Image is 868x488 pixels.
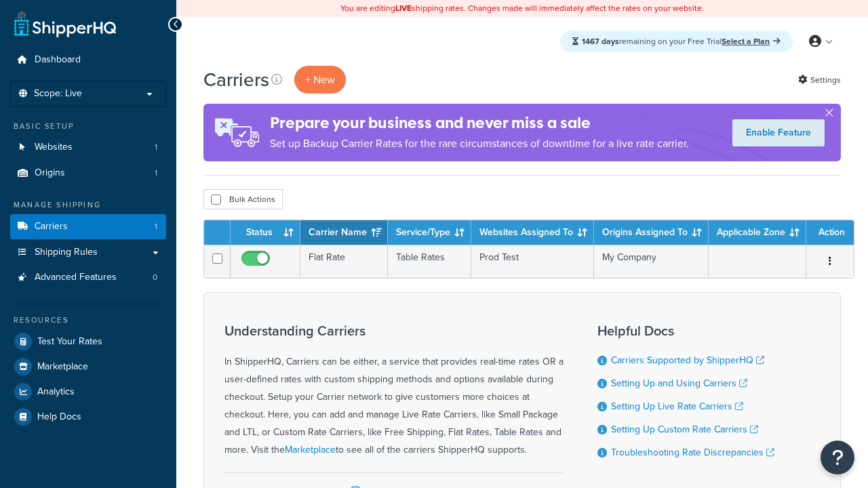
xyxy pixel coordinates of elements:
[37,411,81,423] span: Help Docs
[35,142,73,153] span: Websites
[155,142,157,153] span: 1
[37,361,88,373] span: Marketplace
[35,272,117,283] span: Advanced Features
[231,220,300,245] th: Status: activate to sort column ascending
[155,167,157,179] span: 1
[10,161,166,186] a: Origins 1
[10,265,166,290] a: Advanced Features 0
[821,441,854,474] button: Open Resource Center
[203,189,283,209] button: Bulk Actions
[35,247,98,258] span: Shipping Rules
[709,220,806,245] th: Applicable Zone: activate to sort column ascending
[471,220,594,245] th: Websites Assigned To: activate to sort column ascending
[35,54,81,66] span: Dashboard
[594,245,709,278] td: My Company
[224,323,564,459] div: In ShipperHQ, Carriers can be either, a service that provides real-time rates OR a user-defined r...
[560,30,793,52] div: remaining on your Free Trial
[611,399,743,413] a: Setting Up Live Rate Carriers
[10,161,166,186] li: Origins
[722,35,781,47] a: Select a Plan
[611,445,774,460] a: Troubleshooting Rate Discrepancies
[10,354,166,379] a: Marketplace
[14,10,116,37] a: ShipperHQ Home
[594,220,709,245] th: Origins Assigned To: activate to sort column ascending
[10,380,166,404] a: Analytics
[10,240,166,265] a: Shipping Rules
[153,272,157,283] span: 0
[10,214,166,239] li: Carriers
[611,353,764,367] a: Carriers Supported by ShipperHQ
[294,66,346,94] button: + New
[732,119,825,146] a: Enable Feature
[35,221,68,232] span: Carriers
[798,70,841,89] a: Settings
[300,245,388,278] td: Flat Rate
[10,135,166,160] li: Websites
[203,104,270,161] img: ad-rules-rateshop-fe6ec290ccb7230408bd80ed9643f0289d75e0ffd9eb532fc0e269fcd187b520.png
[285,443,336,457] a: Marketplace
[203,66,269,93] h1: Carriers
[388,245,471,278] td: Table Rates
[395,2,412,14] b: LIVE
[270,134,689,153] p: Set up Backup Carrier Rates for the rare circumstances of downtime for a live rate carrier.
[10,265,166,290] li: Advanced Features
[270,112,689,134] h4: Prepare your business and never miss a sale
[10,329,166,354] a: Test Your Rates
[10,199,166,211] div: Manage Shipping
[611,422,758,436] a: Setting Up Custom Rate Carriers
[37,336,102,348] span: Test Your Rates
[10,47,166,73] a: Dashboard
[34,88,82,100] span: Scope: Live
[300,220,388,245] th: Carrier Name: activate to sort column ascending
[35,167,65,179] span: Origins
[388,220,471,245] th: Service/Type: activate to sort column ascending
[37,386,75,398] span: Analytics
[155,221,157,232] span: 1
[471,245,594,278] td: Prod Test
[10,135,166,160] a: Websites 1
[224,323,564,338] h3: Understanding Carriers
[582,35,619,47] strong: 1467 days
[10,405,166,429] a: Help Docs
[10,121,166,132] div: Basic Setup
[10,214,166,239] a: Carriers 1
[10,314,166,326] div: Resources
[597,323,774,338] h3: Helpful Docs
[806,220,854,245] th: Action
[611,376,747,390] a: Setting Up and Using Carriers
